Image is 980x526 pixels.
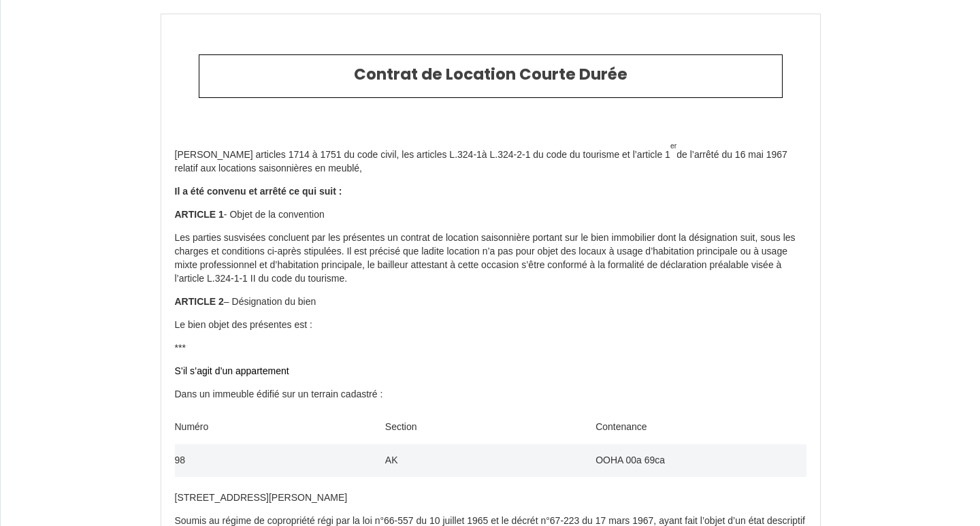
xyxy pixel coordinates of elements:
p: Les parties susvisées concluent par les présentes un contrat de location saisonnière portant sur ... [175,231,806,286]
p: Section [385,421,595,434]
p: [PERSON_NAME] articles 1714 à 1751 du code civil, les articles L.324-1à L.324-2-1 du code du tour... [175,148,806,176]
h2: Contrat de Location Courte Durée [210,65,772,84]
strong: ARTICLE 1 [175,209,224,220]
p: [STREET_ADDRESS][PERSON_NAME] [175,491,806,505]
p: Numéro [175,421,385,434]
p: Contenance [595,421,806,434]
p: AK [385,454,595,467]
li: S’il s’agit d’un appartement [175,365,806,378]
p: – Désignation du bien [175,295,806,309]
strong: ARTICLE 2 [175,296,224,307]
p: OOHA 00a 69ca [595,454,806,467]
sup: er [670,142,676,150]
p: Le bien objet des présentes est : [175,318,806,332]
p: 98 [175,454,385,467]
strong: Il a été convenu et arrêté ce qui suit : [175,186,342,197]
p: Dans un immeuble édifié sur un terrain cadastré : [175,388,806,401]
p: - Objet de la convention [175,208,806,222]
